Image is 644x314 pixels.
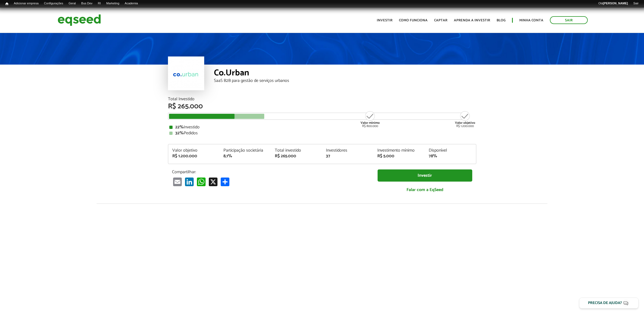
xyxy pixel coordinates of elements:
img: EqSeed [58,13,101,27]
a: X [208,177,219,186]
div: Investido [169,125,475,129]
div: 78% [429,154,472,158]
div: Total investido [275,148,318,153]
a: Marketing [104,1,122,6]
a: Sair [630,1,641,6]
a: LinkedIn [184,177,195,186]
strong: [PERSON_NAME] [603,2,628,5]
a: WhatsApp [196,177,207,186]
p: Compartilhar: [172,169,369,175]
a: Compartilhar [220,177,230,186]
div: Disponível [429,148,472,153]
div: Investimento mínimo [377,148,421,153]
div: R$ 1.200.000 [172,154,216,158]
div: SaaS B2B para gestão de serviços urbanos [214,79,476,83]
span: Início [5,2,8,6]
a: Início [3,1,11,6]
a: Configurações [41,1,66,6]
div: R$ 5.000 [377,154,421,158]
a: Investir [377,19,392,22]
div: R$ 265.000 [168,103,476,110]
a: Academia [122,1,141,6]
div: Investidores [326,148,369,153]
strong: 32% [175,129,184,137]
a: Email [172,177,183,186]
div: R$ 265.000 [275,154,318,158]
a: Como funciona [399,19,428,22]
a: Geral [66,1,78,6]
a: Blog [497,19,506,22]
div: Participação societária [223,148,267,153]
a: Adicionar empresa [11,1,41,6]
strong: Valor mínimo [361,120,380,125]
div: Valor objetivo [172,148,216,153]
a: Aprenda a investir [454,19,490,22]
a: Bus Dev [78,1,95,6]
a: Minha conta [519,19,543,22]
a: Sair [550,16,588,24]
a: RI [95,1,104,6]
strong: 22% [175,123,184,131]
div: 8,1% [223,154,267,158]
a: Olá[PERSON_NAME] [596,1,630,6]
a: Investir [378,169,472,182]
div: Pedidos [169,131,475,135]
div: Total Investido [168,97,476,101]
div: Co.Urban [214,69,476,79]
a: Captar [434,19,447,22]
div: R$ 1.200.000 [455,111,475,128]
strong: Valor objetivo [455,120,475,125]
div: 37 [326,154,369,158]
div: R$ 800.000 [360,111,380,128]
a: Falar com a EqSeed [378,184,472,195]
